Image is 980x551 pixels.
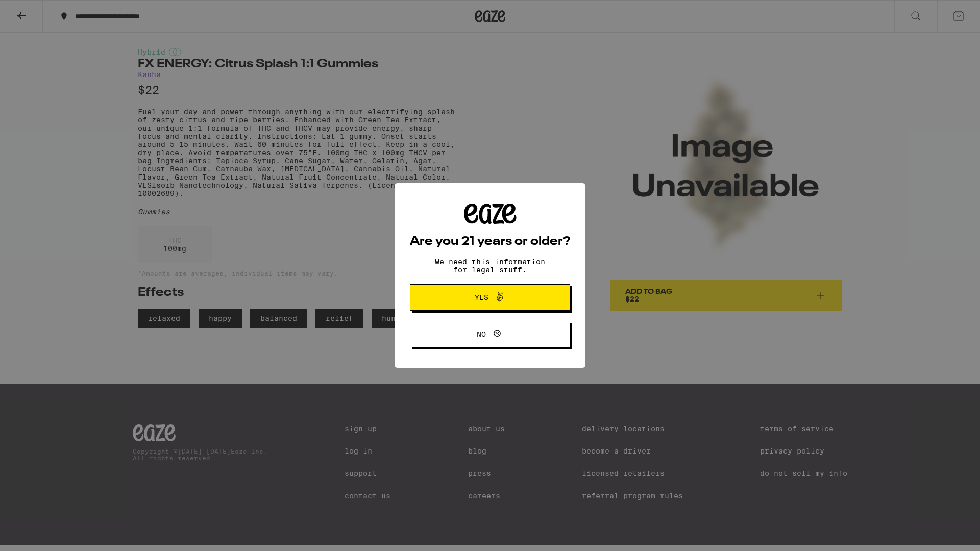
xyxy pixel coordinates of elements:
[475,294,488,301] span: Yes
[410,321,570,347] button: No
[410,236,570,248] h2: Are you 21 years or older?
[426,258,554,274] p: We need this information for legal stuff.
[477,331,486,338] span: No
[410,284,570,311] button: Yes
